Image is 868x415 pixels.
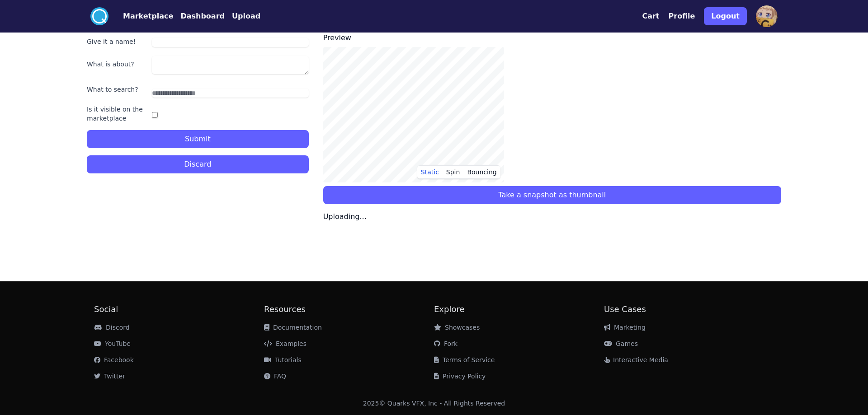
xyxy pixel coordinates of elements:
button: Discard [87,155,309,173]
label: What is about? [87,60,148,69]
label: Give it a name! [87,37,148,46]
a: FAQ [264,373,286,380]
h2: Resources [264,303,434,316]
h2: Explore [434,303,604,316]
div: 2025 © Quarks VFX, Inc - All Rights Reserved [363,399,505,408]
a: YouTube [94,340,131,347]
a: Privacy Policy [434,373,486,380]
button: Static [417,165,443,179]
a: Marketplace [108,11,173,22]
a: Discord [94,324,130,331]
a: Interactive Media [604,356,668,364]
button: Upload [232,11,260,22]
h2: Social [94,303,264,316]
a: Twitter [94,373,125,380]
a: Documentation [264,324,322,331]
label: Is it visible on the marketplace [87,105,148,123]
button: Cart [642,11,659,22]
img: profile [756,5,778,27]
a: Upload [225,11,260,22]
label: What to search? [87,85,148,94]
button: Submit [87,130,309,148]
button: Profile [669,11,695,22]
button: Spin [443,165,464,179]
button: Logout [704,7,747,25]
a: Facebook [94,356,134,364]
button: Marketplace [123,11,173,22]
a: Games [604,340,638,347]
a: Showcases [434,324,480,331]
a: Terms of Service [434,356,495,364]
h3: Preview [323,33,781,43]
a: Fork [434,340,458,347]
button: Bouncing [463,165,500,179]
button: Dashboard [180,11,225,22]
a: Marketing [604,324,646,331]
a: Logout [704,4,747,29]
a: Examples [264,340,307,347]
button: Take a snapshot as thumbnail [323,186,781,204]
a: Tutorials [264,356,302,364]
p: Uploading... [323,211,781,222]
h2: Use Cases [604,303,774,316]
a: Dashboard [173,11,225,22]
